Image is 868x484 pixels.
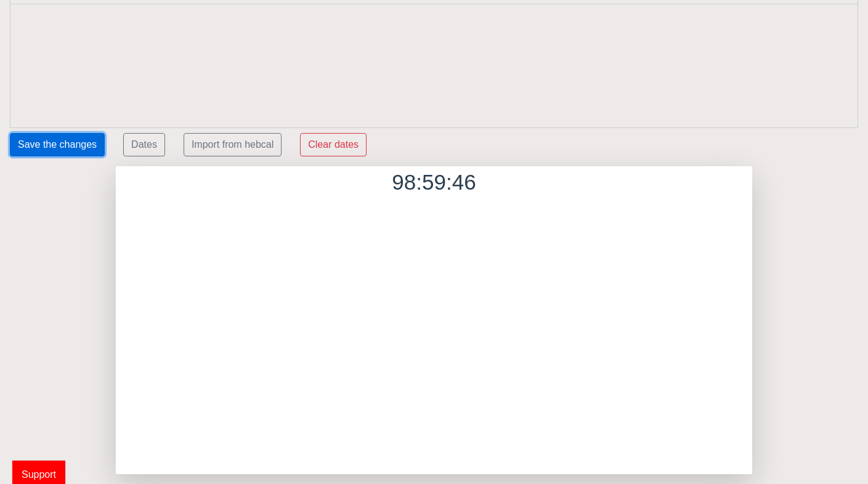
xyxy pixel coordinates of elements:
div: 98:59:46 [119,166,748,228]
button: Dates [123,133,165,156]
button: Save the changes [10,133,105,156]
button: Import from hebcal [184,133,282,156]
button: Clear dates [300,133,367,156]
